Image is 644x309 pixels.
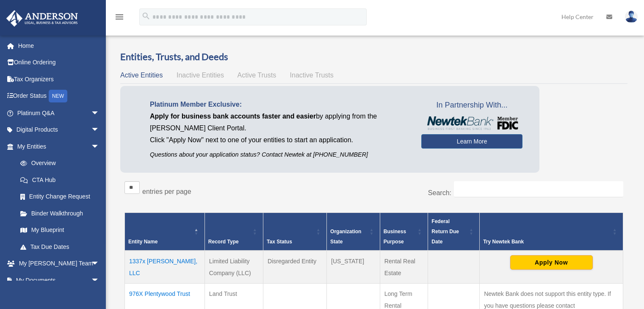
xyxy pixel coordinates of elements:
span: Active Entities [120,72,163,79]
h3: Entities, Trusts, and Deeds [120,50,627,63]
a: Binder Walkthrough [12,205,108,222]
th: Business Purpose: Activate to sort [380,212,428,251]
a: My Blueprint [12,222,108,239]
th: Federal Return Due Date: Activate to sort [428,212,480,251]
img: NewtekBankLogoSM.png [426,116,518,130]
span: arrow_drop_down [91,138,108,155]
th: Record Type: Activate to sort [205,212,263,251]
span: Record Type [208,239,239,245]
div: NEW [49,90,67,102]
th: Entity Name: Activate to invert sorting [125,212,205,251]
p: Platinum Member Exclusive: [150,99,409,110]
span: Active Trusts [238,72,276,79]
a: Home [6,37,112,54]
a: Order StatusNEW [6,88,112,105]
div: Try Newtek Bank [483,237,610,247]
i: menu [114,12,124,22]
span: Entity Name [128,239,158,245]
td: Disregarded Entity [263,251,327,284]
a: Learn More [421,134,522,149]
a: Overview [12,155,104,172]
button: Apply Now [510,255,593,270]
p: by applying from the [PERSON_NAME] Client Portal. [150,110,409,134]
label: entries per page [142,188,191,195]
span: arrow_drop_down [91,255,108,273]
td: Limited Liability Company (LLC) [205,251,263,284]
p: Click "Apply Now" next to one of your entities to start an application. [150,134,409,146]
a: Online Ordering [6,54,112,71]
span: arrow_drop_down [91,272,108,289]
span: Inactive Entities [177,72,224,79]
td: [US_STATE] [327,251,380,284]
span: arrow_drop_down [91,105,108,122]
span: Tax Status [267,239,292,245]
span: Federal Return Due Date [431,218,459,245]
span: Inactive Trusts [290,72,334,79]
a: My Documentsarrow_drop_down [6,272,112,289]
a: menu [114,15,124,22]
p: Questions about your application status? Contact Newtek at [PHONE_NUMBER] [150,149,409,160]
label: Search: [428,189,451,196]
a: Digital Productsarrow_drop_down [6,121,112,138]
span: arrow_drop_down [91,121,108,139]
th: Try Newtek Bank : Activate to sort [480,212,623,251]
i: search [141,11,151,21]
span: Organization State [330,229,361,245]
a: Entity Change Request [12,188,108,205]
span: Apply for business bank accounts faster and easier [150,113,316,120]
img: Anderson Advisors Platinum Portal [4,10,80,27]
span: In Partnership With... [421,99,522,112]
img: User Pic [625,11,638,23]
a: My Entitiesarrow_drop_down [6,138,108,155]
th: Organization State: Activate to sort [327,212,380,251]
a: My [PERSON_NAME] Teamarrow_drop_down [6,255,112,272]
a: CTA Hub [12,171,108,188]
td: Rental Real Estate [380,251,428,284]
td: 1337x [PERSON_NAME], LLC [125,251,205,284]
span: Business Purpose [384,229,406,245]
a: Platinum Q&Aarrow_drop_down [6,105,112,121]
th: Tax Status: Activate to sort [263,212,327,251]
a: Tax Due Dates [12,238,108,255]
a: Tax Organizers [6,71,112,88]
